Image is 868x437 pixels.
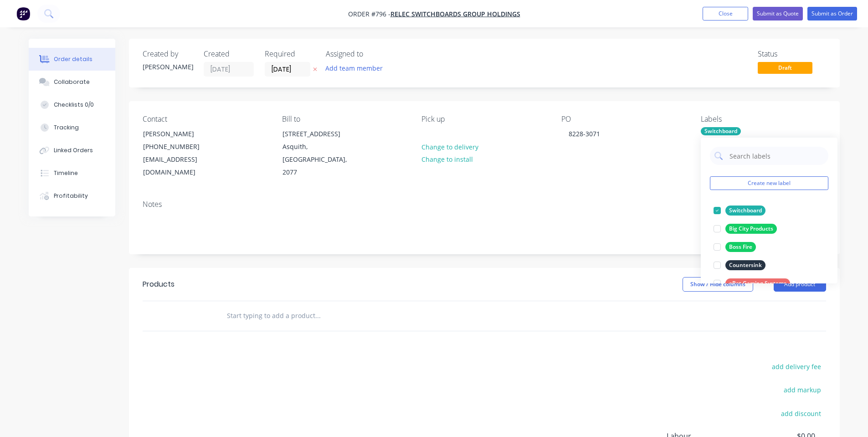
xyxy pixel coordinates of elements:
[143,50,193,58] div: Created by
[758,50,826,58] div: Status
[265,50,315,58] div: Required
[135,127,226,179] div: [PERSON_NAME][PHONE_NUMBER][EMAIL_ADDRESS][DOMAIN_NAME]
[204,50,254,58] div: Created
[29,162,115,185] button: Timeline
[725,242,756,252] div: Boss Fire
[807,7,857,21] button: Submit as Order
[776,407,826,419] button: add discount
[326,50,417,58] div: Assigned to
[758,62,812,73] span: Draft
[29,185,115,207] button: Profitability
[701,127,741,135] div: Switchboard
[143,62,193,72] div: [PERSON_NAME]
[54,146,93,154] div: Linked Orders
[710,277,794,290] button: eBet Gaming Systems
[703,7,748,21] button: Close
[701,115,826,123] div: Labels
[725,206,765,216] div: Switchboard
[16,7,30,21] img: Factory
[390,10,520,18] a: Relec Switchboards Group Holdings
[143,128,219,140] div: [PERSON_NAME]
[143,200,826,209] div: Notes
[29,93,115,116] button: Checklists 0/0
[54,55,92,63] div: Order details
[320,62,387,74] button: Add team member
[226,307,409,325] input: Start typing to add a product...
[54,169,78,177] div: Timeline
[779,384,826,396] button: add markup
[143,115,267,123] div: Contact
[29,71,115,93] button: Collaborate
[282,128,358,140] div: [STREET_ADDRESS]
[767,360,826,373] button: add delivery fee
[54,123,79,132] div: Tracking
[29,116,115,139] button: Tracking
[561,127,607,140] div: 8228-3071
[725,278,790,288] div: eBet Gaming Systems
[54,78,90,86] div: Collaborate
[725,260,765,270] div: Countersink
[326,62,388,74] button: Add team member
[421,115,546,123] div: Pick up
[710,222,781,235] button: Big City Products
[729,147,824,165] input: Search labels
[282,115,407,123] div: Bill to
[710,176,828,190] button: Create new label
[753,7,803,21] button: Submit as Quote
[710,259,769,272] button: Countersink
[348,10,390,18] span: Order #796 -
[710,241,760,253] button: Boss Fire
[725,224,777,234] div: Big City Products
[416,153,478,165] button: Change to install
[282,140,358,179] div: Asquith, [GEOGRAPHIC_DATA], 2077
[416,140,483,153] button: Change to delivery
[561,115,686,123] div: PO
[54,101,94,109] div: Checklists 0/0
[683,277,753,292] button: Show / Hide columns
[275,127,366,179] div: [STREET_ADDRESS]Asquith, [GEOGRAPHIC_DATA], 2077
[29,139,115,162] button: Linked Orders
[710,204,769,217] button: Switchboard
[29,48,115,71] button: Order details
[143,279,175,290] div: Products
[143,153,219,179] div: [EMAIL_ADDRESS][DOMAIN_NAME]
[54,192,88,200] div: Profitability
[774,277,826,292] button: Add product
[143,140,219,153] div: [PHONE_NUMBER]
